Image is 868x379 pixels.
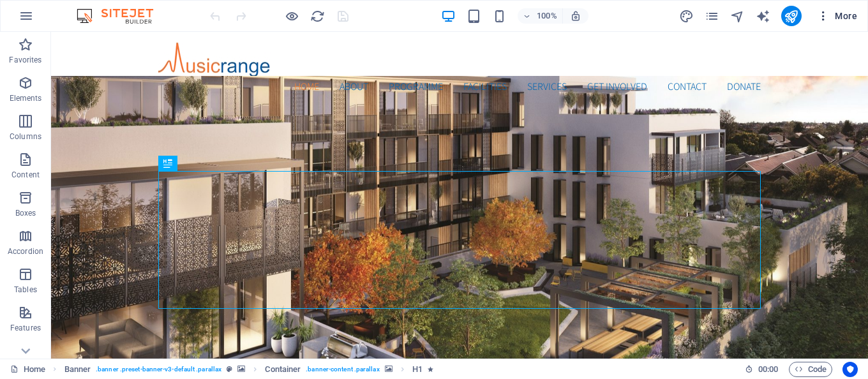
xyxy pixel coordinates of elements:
[227,366,232,373] i: This element is a customizable preset
[64,362,434,377] nav: breadcrumb
[817,10,857,22] span: More
[679,8,694,24] button: design
[10,323,41,333] p: Features
[745,362,779,377] h6: Session time
[789,362,832,377] button: Code
[428,366,433,373] i: Element contains an animation
[10,362,45,377] a: Click to cancel selection. Double-click to open Pages
[781,6,802,26] button: publish
[237,366,245,373] i: This element contains a background
[306,362,379,377] span: . banner-content .parallax
[73,8,169,24] img: Editor Logo
[767,364,769,374] span: :
[310,8,325,24] button: reload
[756,8,771,24] button: text_generator
[284,8,299,24] button: Click here to leave preview mode and continue editing
[385,366,393,373] i: This element contains a background
[310,9,325,24] i: Reload page
[412,362,423,377] span: Click to select. Double-click to edit
[10,93,42,103] p: Elements
[756,9,770,24] i: AI Writer
[570,10,581,22] i: On resize automatically adjust zoom level to fit chosen device.
[705,9,719,24] i: Pages (Ctrl+Alt+S)
[842,362,858,377] button: Usercentrics
[14,285,37,295] p: Tables
[8,246,43,256] p: Accordion
[10,131,41,142] p: Columns
[518,8,563,24] button: 100%
[730,8,745,24] button: navigator
[9,55,41,65] p: Favorites
[705,8,720,24] button: pages
[537,8,557,24] h6: 100%
[265,362,301,377] span: Click to select. Double-click to edit
[15,208,36,218] p: Boxes
[96,362,221,377] span: . banner .preset-banner-v3-default .parallax
[758,362,778,377] span: 00 00
[64,362,91,377] span: Click to select. Double-click to edit
[795,362,827,377] span: Code
[11,170,40,180] p: Content
[812,6,862,26] button: More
